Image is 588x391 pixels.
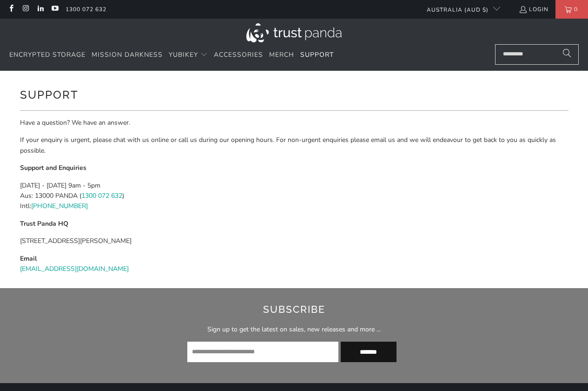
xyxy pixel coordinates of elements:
[21,6,29,13] a: Trust Panda Australia on Instagram
[9,44,334,66] nav: Translation missing: en.navigation.header.main_nav
[124,302,464,317] h2: Subscribe
[20,135,568,156] p: If your enquiry is urgent, please chat with us online or call us during our opening hours. For no...
[51,6,59,13] a: Trust Panda Australia on YouTube
[269,44,294,66] a: Merch
[246,23,342,42] img: Trust Panda Australia
[519,4,548,14] a: Login
[269,50,294,59] span: Merch
[555,44,579,65] button: Search
[169,50,198,59] span: YubiKey
[20,163,86,172] strong: Support and Enquiries
[36,6,44,13] a: Trust Panda Australia on LinkedIn
[124,324,464,335] p: Sign up to get the latest on sales, new releases and more …
[92,50,163,59] span: Mission Darkness
[300,50,334,59] span: Support
[20,181,568,212] p: [DATE] - [DATE] 9am - 5pm Aus: 13000 PANDA ( ) Intl:
[92,44,163,66] a: Mission Darkness
[20,85,568,103] h1: Support
[214,50,263,59] span: Accessories
[81,191,122,200] a: 1300 072 632
[20,219,68,228] strong: Trust Panda HQ
[31,202,88,210] a: [PHONE_NUMBER]
[20,236,568,246] p: [STREET_ADDRESS][PERSON_NAME]
[20,254,37,263] strong: Email
[495,44,579,65] input: Search...
[9,50,86,59] span: Encrypted Storage
[66,4,106,14] a: 1300 072 632
[169,44,208,66] summary: YubiKey
[20,264,129,273] a: [EMAIL_ADDRESS][DOMAIN_NAME]
[214,44,263,66] a: Accessories
[7,6,15,13] a: Trust Panda Australia on Facebook
[9,44,86,66] a: Encrypted Storage
[20,118,568,128] p: Have a question? We have an answer.
[300,44,334,66] a: Support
